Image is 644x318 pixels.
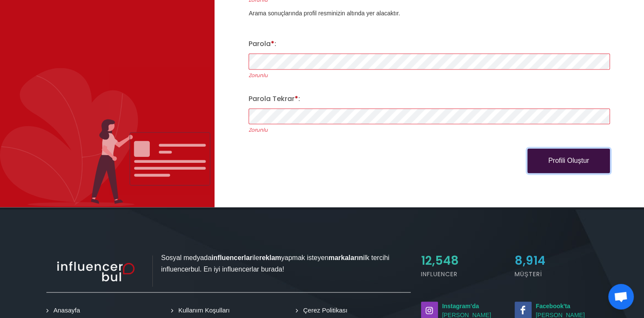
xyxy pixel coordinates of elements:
strong: markaların [329,254,363,261]
a: Çerez Politikası [298,305,349,315]
label: Parola : [249,39,276,49]
span: 12,548 [421,252,459,269]
p: Sosyal medyada ile yapmak isteyen ilk tercihi influencerbul. En iyi influencerlar burada! [46,252,411,275]
strong: Instagram'da [442,302,479,309]
h5: Müşteri [515,270,598,279]
img: influencer_light.png [46,255,153,286]
div: Açık sohbet [608,284,634,309]
label: Zorunlu [249,72,610,79]
h5: Influencer [421,270,504,279]
span: 8,914 [515,252,545,269]
small: Arama sonuçlarında profil resminizin altında yer alacaktır. [249,10,400,17]
label: Zorunlu [249,126,610,134]
strong: influencerlar [212,254,252,261]
label: Parola Tekrar : [249,94,300,104]
a: Kullanım Koşulları [173,305,231,315]
a: Anasayfa [49,305,82,315]
button: Profili Oluştur [527,148,610,173]
strong: Facebook'ta [536,302,570,309]
strong: reklam [259,254,281,261]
